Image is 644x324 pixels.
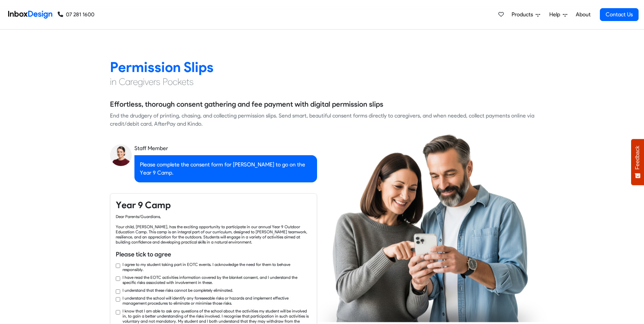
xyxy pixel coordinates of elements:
button: Feedback - Show survey [631,139,644,185]
a: Help [547,8,570,21]
h2: Permission Slips [110,58,534,76]
img: staff_avatar.png [110,144,132,166]
img: parents_using_phone.png [314,134,547,322]
a: About [574,8,592,21]
span: Feedback [634,146,641,169]
a: Products [509,8,543,21]
div: Staff Member [134,144,317,152]
label: I agree to my student taking part in EOTC events. I acknowledge the need for them to behave respo... [123,262,311,272]
label: I understand that these risks cannot be completely eliminated. [123,288,233,293]
h6: Please tick to agree [116,250,311,259]
div: End the drudgery of printing, chasing, and collecting permission slips. Send smart, beautiful con... [110,112,534,128]
label: I have read the EOTC activities information covered by the blanket consent, and I understand the ... [123,275,311,285]
h5: Effortless, thorough consent gathering and fee payment with digital permission slips [110,99,383,109]
label: I understand the school will identify any foreseeable risks or hazards and implement effective ma... [123,295,311,306]
h4: Year 9 Camp [116,199,311,211]
span: Products [512,11,536,19]
a: 07 281 1600 [58,11,94,19]
h4: in Caregivers Pockets [110,76,534,88]
span: Help [549,11,563,19]
a: Contact Us [600,8,639,21]
div: Please complete the consent form for [PERSON_NAME] to go on the Year 9 Camp. [134,155,317,182]
div: Dear Parents/Guardians, Your child, [PERSON_NAME], has the exciting opportunity to participate in... [116,214,311,245]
